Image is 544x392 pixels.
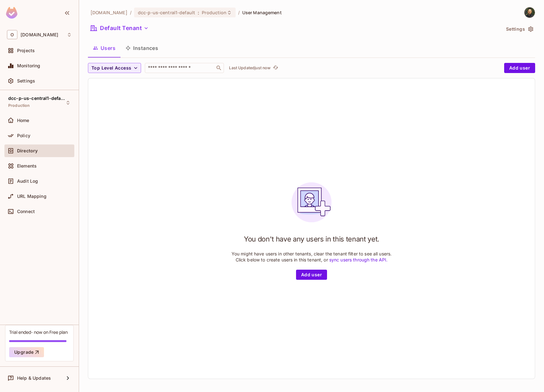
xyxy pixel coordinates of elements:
[7,30,17,39] span: O
[17,48,35,53] span: Projects
[17,194,46,199] span: URL Mapping
[88,63,141,73] button: Top Level Access
[8,96,65,101] span: dcc-p-us-central1-default
[17,78,35,83] span: Settings
[329,257,388,262] a: sync users through the API.
[17,118,29,123] span: Home
[17,133,30,138] span: Policy
[270,64,279,72] span: Click to refresh data
[6,7,17,19] img: SReyMgAAAABJRU5ErkJggg==
[17,209,35,214] span: Connect
[91,64,131,72] span: Top Level Access
[88,23,151,33] button: Default Tenant
[296,270,327,280] button: Add user
[90,9,127,15] span: the active workspace
[242,9,282,15] span: User Management
[244,234,379,244] h1: You don't have any users in this tenant yet.
[197,10,200,15] span: :
[9,347,44,357] button: Upgrade
[17,63,40,68] span: Monitoring
[88,40,121,56] button: Users
[273,65,278,71] span: refresh
[238,9,240,15] li: /
[21,32,58,37] span: Workspace: onvego.com
[504,24,535,34] button: Settings
[130,9,132,15] li: /
[8,103,30,108] span: Production
[202,9,226,15] span: Production
[121,40,163,56] button: Instances
[17,163,37,168] span: Elements
[232,251,392,263] p: You might have users in other tenants, clear the tenant filter to see all users. Click below to c...
[138,9,195,15] span: dcc-p-us-central1-default
[504,63,535,73] button: Add user
[17,148,38,153] span: Directory
[9,329,68,335] div: Trial ended- now on Free plan
[272,64,279,72] button: refresh
[524,7,535,18] img: kobi malka
[17,376,51,381] span: Help & Updates
[229,65,270,70] p: Last Updated just now
[17,179,38,184] span: Audit Log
